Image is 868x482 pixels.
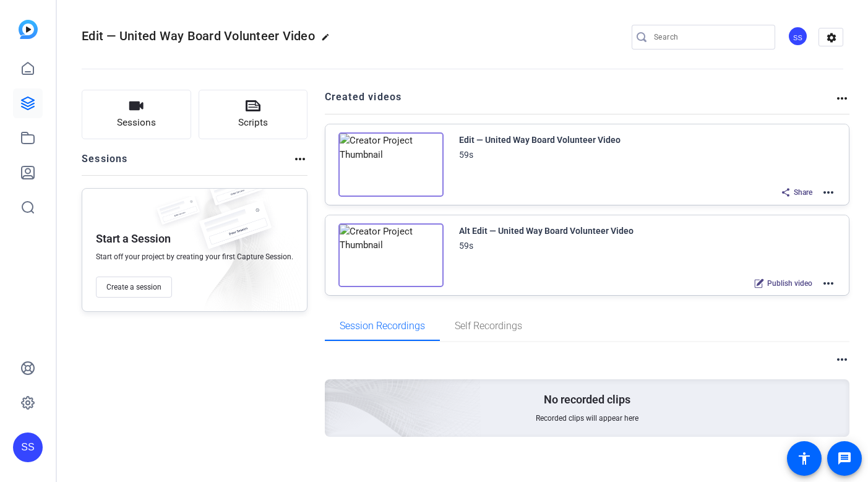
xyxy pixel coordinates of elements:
[837,451,852,466] mat-icon: message
[106,282,161,292] span: Create a session
[96,252,293,262] span: Start off your project by creating your first Capture Session.
[82,90,191,139] button: Sessions
[82,152,128,175] h2: Sessions
[819,28,844,47] mat-icon: settings
[338,223,444,288] img: Creator Project Thumbnail
[13,433,43,462] div: SS
[238,116,268,130] span: Scripts
[117,116,156,130] span: Sessions
[767,278,812,288] span: Publish video
[96,277,172,298] button: Create a session
[459,147,473,162] div: 59s
[455,321,522,331] span: Self Recordings
[189,201,281,262] img: fake-session.png
[459,223,634,238] div: Alt Edit — United Way Board Volunteer Video
[325,90,835,114] h2: Created videos
[544,392,630,407] p: No recorded clips
[321,33,336,48] mat-icon: edit
[201,170,269,215] img: fake-session.png
[536,413,638,423] span: Recorded clips will appear here
[459,132,621,147] div: Edit — United Way Board Volunteer Video
[821,185,836,200] mat-icon: more_horiz
[82,28,315,43] span: Edit — United Way Board Volunteer Video
[150,196,206,233] img: fake-session.png
[788,26,809,48] ngx-avatar: Studio Support
[338,132,444,197] img: Creator Project Thumbnail
[19,20,38,39] img: blue-gradient.svg
[96,231,171,246] p: Start a Session
[199,90,308,139] button: Scripts
[835,352,849,367] mat-icon: more_horiz
[835,91,849,106] mat-icon: more_horiz
[459,238,473,253] div: 59s
[794,187,812,197] span: Share
[340,321,425,331] span: Session Recordings
[788,26,808,46] div: SS
[821,276,836,291] mat-icon: more_horiz
[181,185,301,317] img: embarkstudio-empty-session.png
[654,30,765,45] input: Search
[797,451,812,466] mat-icon: accessibility
[293,152,307,166] mat-icon: more_horiz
